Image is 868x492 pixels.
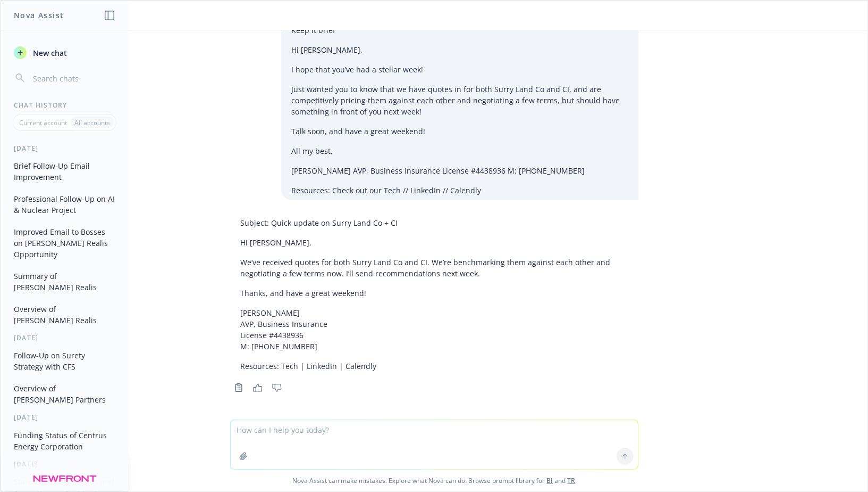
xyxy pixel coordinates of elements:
p: Current account [19,118,67,127]
p: Resources: Check out our Tech // LinkedIn // Calendly [292,185,628,196]
button: Improved Email to Bosses on [PERSON_NAME] Realis Opportunity [10,223,120,263]
button: Overview of [PERSON_NAME] Realis [10,300,120,329]
a: TR [568,476,576,485]
button: Brief Follow-Up Email Improvement [10,157,120,186]
p: [PERSON_NAME] AVP, Business Insurance License #4438936 M: [PHONE_NUMBER] [241,307,628,352]
h1: Nova Assist [14,10,64,21]
p: Subject: Quick update on Surry Land Co + CI [241,217,628,228]
div: [DATE] [1,460,128,469]
p: Hi [PERSON_NAME], [241,237,628,248]
p: Hi [PERSON_NAME], [292,44,628,55]
div: [DATE] [1,144,128,153]
p: Thanks, and have a great weekend! [241,288,628,299]
button: Funding Status of Centrus Energy Corporation [10,427,120,455]
div: [DATE] [1,413,128,422]
input: Search chats [31,71,115,86]
p: [PERSON_NAME] AVP, Business Insurance License #4438936 M: [PHONE_NUMBER] [292,165,628,176]
p: We’ve received quotes for both Surry Land Co and CI. We’re benchmarking them against each other a... [241,257,628,279]
button: Follow-Up on Surety Strategy with CFS [10,347,120,375]
button: Thumbs down [268,380,285,395]
button: Summary of [PERSON_NAME] Realis [10,267,120,296]
div: [DATE] [1,333,128,342]
svg: Copy to clipboard [234,383,243,392]
p: All accounts [74,118,110,127]
p: Just wanted you to know that we have quotes in for both Surry Land Co and CI, and are competitive... [292,84,628,117]
span: Nova Assist can make mistakes. Explore what Nova can do: Browse prompt library for and [5,470,863,491]
p: Talk soon, and have a great weekend! [292,126,628,137]
button: Professional Follow-Up on AI & Nuclear Project [10,190,120,219]
p: Keep it brief [292,24,628,36]
button: New chat [10,43,120,62]
button: Overview of [PERSON_NAME] Partners [10,380,120,408]
p: Resources: Tech | LinkedIn | Calendly [241,360,628,372]
p: I hope that you’ve had a stellar week! [292,64,628,75]
a: BI [547,476,553,485]
div: Chat History [1,101,128,110]
p: All my best, [292,145,628,157]
span: New chat [31,47,67,59]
